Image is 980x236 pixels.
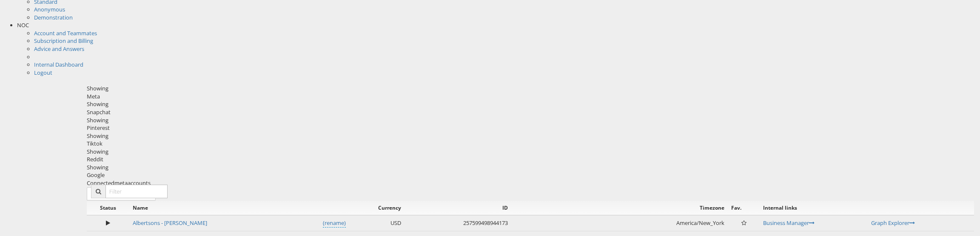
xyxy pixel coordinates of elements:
[34,14,73,21] a: Demonstration
[87,140,974,148] div: Tiktok
[87,132,974,140] div: Showing
[763,219,815,227] a: Business Manager
[87,148,974,156] div: Showing
[34,6,65,13] a: Anonymous
[323,219,346,228] a: (rename)
[87,163,974,171] div: Showing
[728,201,759,215] th: Fav.
[34,61,83,68] a: Internal Dashboard
[87,116,974,124] div: Showing
[87,187,156,201] button: ConnectmetaAccounts
[87,93,974,101] div: Meta
[349,215,405,231] td: USD
[87,84,974,93] div: Showing
[87,171,974,179] div: Google
[129,201,349,215] th: Name
[34,29,97,37] a: Account and Teammates
[34,45,84,53] a: Advice and Answers
[511,201,728,215] th: Timezone
[133,219,207,227] a: Albertsons - [PERSON_NAME]
[105,185,168,198] input: Filter
[405,215,511,231] td: 257599498944173
[871,219,915,227] a: Graph Explorer
[34,69,52,76] a: Logout
[511,215,728,231] td: America/New_York
[17,21,29,29] span: NOC
[87,179,974,187] div: Connected accounts
[405,201,511,215] th: ID
[87,108,974,116] div: Snapchat
[349,201,405,215] th: Currency
[87,201,129,215] th: Status
[114,179,128,187] span: meta
[87,100,974,108] div: Showing
[34,37,93,45] a: Subscription and Billing
[87,124,974,132] div: Pinterest
[87,155,974,163] div: Reddit
[760,201,868,215] th: Internal links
